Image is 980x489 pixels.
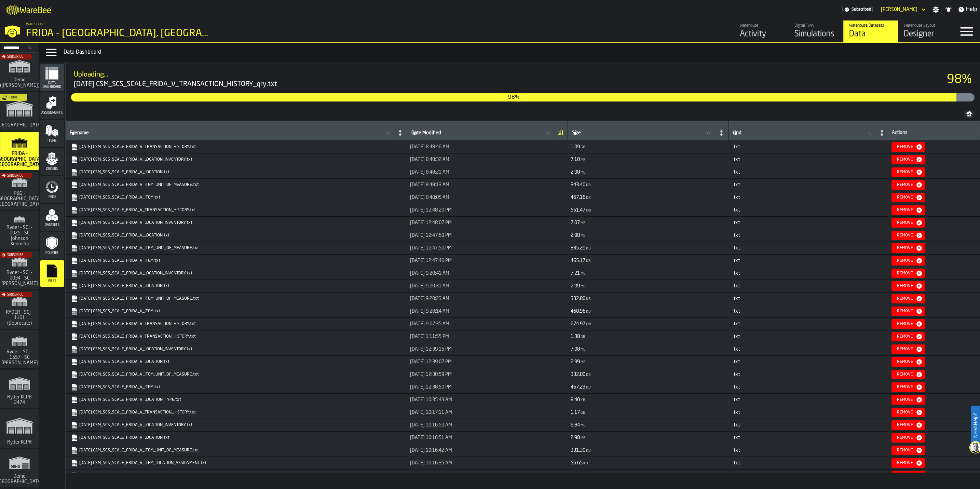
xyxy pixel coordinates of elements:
span: [DATE] 9:20:41 AM [410,271,449,276]
span: [DATE] 8:48:32 AM [410,157,449,162]
button: button-Remove [891,307,925,316]
button: button-Remove [891,370,925,379]
button: button-Remove [891,218,925,228]
span: Warehouse [26,22,44,27]
span: txt [734,410,740,415]
span: 2025-04-24 CSM_SCS_SCALE_FRIDA_V_LOCATION.txt [70,281,403,291]
span: 2.99 [571,359,580,364]
a: link-to-https://s3.eu-west-1.amazonaws.com/drive.app.warebee.com/6dbb1d82-3db7-4128-8c89-fa256cbe... [71,169,400,176]
button: button-Remove [891,458,925,468]
div: FRIDA - [GEOGRAPHIC_DATA], [GEOGRAPHIC_DATA] [26,27,210,40]
label: Need Help? [972,406,979,445]
div: Uploading... [74,70,108,80]
span: 467.23 [571,385,585,390]
span: [DATE] 9:20:31 AM [410,283,449,289]
span: 98% [71,93,956,101]
div: Remove [894,157,916,162]
button: button-Remove [891,231,925,240]
span: 2025-05-19 CSM_SCS_SCALE_FRIDA_V_ITEM_UNIT_OF_MEASURE.txt [70,243,403,253]
a: link-to-/wh/i/6e75ca76-5d2a-421d-9cf8-aa2a15e978bf/simulations [0,370,39,409]
a: link-to-/wh/i/dbcf2930-f09f-4140-89fc-d1e1c3a767ca/simulations [0,53,39,92]
span: 2025-04-24 CSM_SCS_SCALE_FRIDA_V_ITEM.txt [70,307,403,316]
a: link-to-/wh/i/6dbb1d82-3db7-4128-8c89-fa256cbecc9a/simulations [0,132,39,172]
li: menu Feed [40,176,64,203]
span: txt [734,334,740,339]
span: Orders [40,167,64,171]
span: Subscribe [7,293,23,297]
span: 98% [947,73,972,86]
li: menu Policies [40,232,64,259]
span: GB [581,146,585,149]
span: [DATE] 8:48:05 AM [410,195,449,200]
a: link-to-https://s3.eu-west-1.amazonaws.com/drive.app.warebee.com/6dbb1d82-3db7-4128-8c89-fa256cbe... [71,181,400,188]
span: KB [581,398,585,402]
a: link-to-https://s3.eu-west-1.amazonaws.com/drive.app.warebee.com/6dbb1d82-3db7-4128-8c89-fa256cbe... [71,333,400,340]
a: link-to-https://s3.eu-west-1.amazonaws.com/drive.app.warebee.com/6dbb1d82-3db7-4128-8c89-fa256cbe... [71,257,400,264]
span: 2025-06-24 CSM_SCS_SCALE_FRIDA_V_ITEM.txt [70,193,403,202]
span: 2025-05-19 CSM_SCS_SCALE_FRIDA_V_LOCATION.txt [70,231,403,240]
span: MB [581,171,586,175]
span: label [411,130,441,136]
span: [DATE] 8:48:13 AM [410,182,449,188]
span: MB [581,348,586,352]
button: button-Remove [891,180,925,190]
div: ProgressBar [71,67,975,101]
button: button-Remove [891,395,925,405]
span: Policies [40,251,64,255]
a: link-to-https://s3.eu-west-1.amazonaws.com/drive.app.warebee.com/6dbb1d82-3db7-4128-8c89-fa256cbe... [71,219,400,226]
a: link-to-https://s3.eu-west-1.amazonaws.com/drive.app.warebee.com/6dbb1d82-3db7-4128-8c89-fa256cbe... [71,308,400,315]
span: 8.40 [571,397,580,402]
span: 2025-04-18 CSM_SCS_SCALE_FRIDA_V_TRANSACTION_HISTORY.txt [70,332,403,341]
span: GB [581,411,585,415]
span: 56.65 [571,461,583,465]
button: button-Remove [891,256,925,266]
div: Remove [894,423,916,427]
li: menu Items [40,120,64,147]
span: 2025-04-10 CSM_SCS_SCALE_FRIDA_V_LOCATION_INVENTORY.txt [70,420,403,430]
label: button-toggle-Data Menu [42,45,61,59]
span: txt [734,435,740,440]
span: Ryder KCPR [6,439,33,445]
input: label [410,129,555,138]
li: menu Datasets [40,204,64,231]
a: link-to-https://s3.eu-west-1.amazonaws.com/drive.app.warebee.com/6dbb1d82-3db7-4128-8c89-fa256cbe... [71,283,400,289]
span: Subscribed [852,7,871,12]
span: [DATE] 10:16:59 AM [410,422,452,428]
label: button-toggle-Menu [953,21,980,42]
button: button-Remove [891,205,925,215]
span: 2025-05-19 CSM_SCS_SCALE_FRIDA_V_TRANSACTION_HISTORY.txt [70,205,403,215]
button: button-Remove [891,142,925,152]
span: label [70,130,89,136]
span: 2025-06-24 CSM_SCS_SCALE_FRIDA_V_TRANSACTION_HISTORY.txt [70,142,403,152]
span: Datasets [40,223,64,227]
span: 2025-04-24 CSM_SCS_SCALE_FRIDA_V_TRANSACTION_HISTORY.txt [70,319,403,329]
a: link-to-https://s3.eu-west-1.amazonaws.com/drive.app.warebee.com/6dbb1d82-3db7-4128-8c89-fa256cbe... [71,321,400,327]
span: 2025-04-18 CSM_SCS_SCALE_FRIDA_V_LOCATION.txt [70,357,403,367]
span: txt [734,195,740,200]
div: Remove [894,372,916,377]
span: label [572,130,581,136]
span: 1.17 [571,410,580,415]
span: [DATE] 9:07:35 AM [410,321,449,327]
button: button-Remove [891,193,925,202]
li: menu Data Dashboard [40,64,64,91]
span: txt [734,220,740,225]
a: link-to-https://s3.eu-west-1.amazonaws.com/drive.app.warebee.com/6dbb1d82-3db7-4128-8c89-fa256cbe... [71,460,400,466]
span: Trial [9,96,18,99]
span: [DATE] 12:39:15 PM [410,347,452,352]
div: DropdownMenuValue-Humberto Alzate Alzate [878,5,927,14]
span: 332.80 [571,372,585,377]
span: KB [586,196,591,200]
span: Ryder KCPB 2474 [3,394,36,405]
div: Designer [904,29,947,40]
button: button-Remove [891,344,925,354]
button: button-Remove [891,167,925,177]
span: [DATE] CSM_SCS_SCALE_FRIDA_V_TRANSACTION_HISTORY_qry.txt [74,80,947,89]
a: link-to-https://s3.eu-west-1.amazonaws.com/drive.app.warebee.com/6dbb1d82-3db7-4128-8c89-fa256cbe... [71,447,400,454]
span: Feed [40,195,64,199]
a: link-to-/wh/i/920dbc0c-77a5-4af1-b26a-8bdf32ca7a21/simulations [0,172,39,211]
button: button-Remove [891,243,925,253]
button: button-Remove [891,294,925,303]
span: 2025-04-18 CSM_SCS_SCALE_FRIDA_V_ITEM_UNIT_OF_MEASURE.txt [70,370,403,379]
a: link-to-/wh/i/6dbb1d82-3db7-4128-8c89-fa256cbecc9a/simulations [789,21,843,42]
